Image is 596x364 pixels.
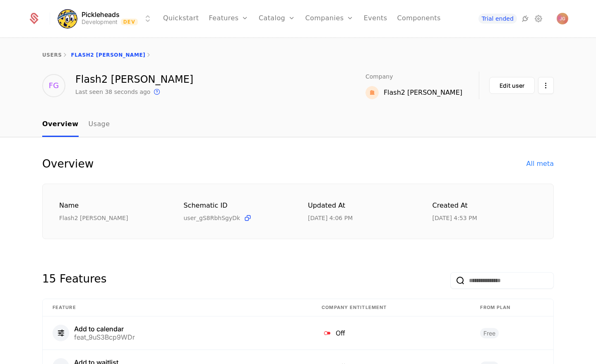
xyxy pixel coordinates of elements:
div: Flash2 [PERSON_NAME] [384,88,462,98]
img: Jeff Gordon [557,13,568,24]
div: Flash2 [PERSON_NAME] [59,214,164,222]
img: Flash2 Gordon [365,86,379,99]
button: Open user button [557,13,568,24]
img: Pickleheads [58,9,77,29]
div: 15 Features [42,272,106,289]
div: Schematic ID [184,201,288,211]
div: Last seen 38 seconds ago [75,88,150,96]
a: Usage [89,113,110,137]
nav: Main [42,113,554,137]
div: Add to calendar [74,326,135,332]
div: Edit user [500,81,524,90]
div: FG [42,74,65,97]
a: Overview [42,113,79,137]
div: 9/15/25, 4:53 PM [433,214,477,222]
div: All meta [526,159,554,169]
div: 10/6/25, 4:06 PM [308,214,353,222]
div: Name [59,201,164,211]
div: Development [82,18,118,26]
a: Integrations [520,14,530,24]
div: Off [322,328,460,338]
th: From plan [470,299,553,316]
span: user_gS8RbhSgyDk [184,214,240,222]
th: Company Entitlement [312,299,470,316]
div: Updated at [308,201,413,211]
span: Pickleheads [82,11,120,18]
a: Trial ended [478,14,517,24]
span: Dev [121,19,138,25]
div: feat_9uS3Bcp9WDr [74,334,135,340]
span: Company [365,74,393,79]
div: Overview [42,157,94,170]
div: Flash2 [PERSON_NAME] [75,74,193,84]
span: Free [480,328,499,338]
a: Flash2 GordonFlash2 [PERSON_NAME] [365,86,466,99]
button: Select action [538,77,554,94]
button: Select environment [60,10,153,28]
ul: Choose Sub Page [42,113,110,137]
button: Edit user [489,77,535,94]
a: users [42,52,62,58]
th: Feature [43,299,312,316]
a: Settings [534,14,543,24]
div: Created at [433,201,537,211]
